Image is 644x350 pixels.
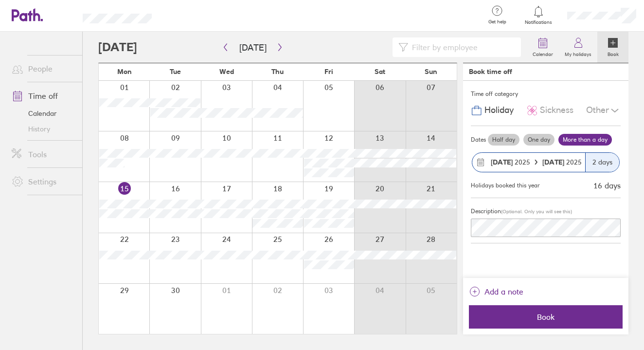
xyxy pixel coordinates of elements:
[4,59,82,78] a: People
[232,39,274,55] button: [DATE]
[542,158,566,166] strong: [DATE]
[491,158,530,166] span: 2025
[476,313,616,321] span: Book
[585,153,619,172] div: 2 days
[488,134,519,146] label: Half day
[4,106,82,121] a: Calendar
[523,19,555,25] span: Notifications
[425,68,437,75] span: Sun
[469,305,623,329] button: Book
[491,158,513,166] strong: [DATE]
[523,134,555,146] label: One day
[586,101,621,120] div: Other
[469,284,523,299] button: Add a note
[482,19,513,25] span: Get help
[501,208,572,215] span: (Optional. Only you will see this)
[527,32,559,63] a: Calendar
[602,49,625,57] label: Book
[375,68,385,75] span: Sat
[469,68,512,75] div: Book time off
[117,68,132,75] span: Mon
[471,136,486,143] span: Dates
[558,134,612,146] label: More than a day
[559,49,597,57] label: My holidays
[4,121,82,137] a: History
[523,5,555,25] a: Notifications
[471,87,621,101] div: Time off category
[559,32,597,63] a: My holidays
[4,86,82,106] a: Time off
[542,158,582,166] span: 2025
[471,207,501,215] span: Description
[170,68,181,75] span: Tue
[593,181,621,190] div: 16 days
[408,38,515,56] input: Filter by employee
[540,105,573,115] span: Sickness
[527,49,559,57] label: Calendar
[4,145,82,164] a: Tools
[484,105,514,115] span: Holiday
[219,68,234,75] span: Wed
[4,172,82,191] a: Settings
[597,32,628,63] a: Book
[471,182,540,189] div: Holidays booked this year
[471,147,621,177] button: [DATE] 2025[DATE] 20252 days
[484,284,523,299] span: Add a note
[324,68,333,75] span: Fri
[271,68,284,75] span: Thu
